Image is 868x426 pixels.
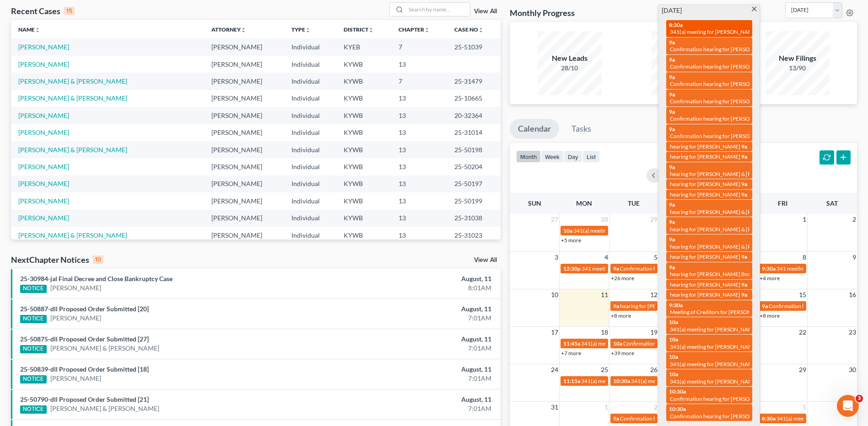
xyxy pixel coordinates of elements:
div: 15 [64,7,75,15]
div: 7:01AM [340,404,491,413]
div: 10 [93,256,103,264]
td: 13 [391,192,447,209]
button: week [541,150,564,163]
span: 1 [604,402,609,413]
a: 25-50839-dll Proposed Order Submitted [18] [20,365,149,373]
td: [PERSON_NAME] [204,107,284,124]
span: 30 [848,364,857,375]
span: 9a [762,303,768,309]
div: NOTICE [20,405,47,414]
td: 13 [391,158,447,175]
a: View All [474,8,497,15]
td: [PERSON_NAME] [204,210,284,227]
td: 7 [391,38,447,55]
span: 9a [669,126,675,133]
a: [PERSON_NAME] & [PERSON_NAME] [18,94,127,102]
a: 25-30984-jal Final Decree and Close Bankruptcy Case [20,275,173,282]
div: 7:01AM [340,314,491,323]
td: 13 [391,210,447,227]
span: [DATE] [662,6,682,15]
div: New Filings [766,53,830,64]
span: Fri [778,199,787,207]
span: 10a [669,336,678,343]
td: KYWB [336,210,391,227]
a: [PERSON_NAME] [18,180,69,187]
td: 25-31038 [447,210,501,227]
td: Individual [284,38,337,55]
td: KYWB [336,124,391,141]
span: 9a [669,74,675,80]
iframe: Intercom live chat [837,395,859,417]
span: 19 [649,327,658,338]
i: unfold_more [305,27,311,33]
td: 25-50199 [447,192,501,209]
td: 13 [391,141,447,158]
td: Individual [284,73,337,90]
i: unfold_more [424,27,430,33]
span: 10:30a [669,405,686,412]
td: 25-31023 [447,227,501,244]
span: 9a [669,39,675,46]
span: hearing for [PERSON_NAME] & [PERSON_NAME] [670,226,789,233]
td: KYWB [336,107,391,124]
span: 9a [613,265,619,272]
span: 9a [613,415,619,422]
span: hearing for [PERSON_NAME] & [PERSON_NAME] [670,243,789,250]
span: 28 [600,214,609,225]
td: Individual [284,158,337,175]
a: +39 more [611,350,634,357]
span: hearing for [PERSON_NAME] & [PERSON_NAME] [670,170,789,177]
div: 28/10 [538,64,602,73]
div: NOTICE [20,315,47,323]
td: 25-31479 [447,73,501,90]
span: 341(a) meeting for [PERSON_NAME] [670,326,758,333]
span: Meeting of Creditors for [PERSON_NAME] [670,309,771,315]
span: 9a [669,164,675,170]
span: 341(a) meeting for [PERSON_NAME] [573,227,662,234]
td: Individual [284,124,337,141]
td: [PERSON_NAME] [204,158,284,175]
span: hearing for [PERSON_NAME] [670,143,740,150]
td: KYWB [336,141,391,158]
a: [PERSON_NAME] & [PERSON_NAME] [18,146,127,154]
span: 8 [802,252,807,263]
span: 10a [563,227,572,234]
span: 17 [550,327,559,338]
span: 9 [852,252,857,263]
span: 27 [550,214,559,225]
span: 9a [669,108,675,115]
span: 341(a) meeting for [PERSON_NAME] [670,361,758,367]
td: 25-51039 [447,38,501,55]
span: 5 [802,402,807,413]
i: unfold_more [35,27,40,33]
a: 25-50887-dll Proposed Order Submitted [20] [20,305,149,313]
a: [PERSON_NAME] [18,197,69,205]
td: [PERSON_NAME] [204,176,284,192]
td: [PERSON_NAME] [204,56,284,73]
span: hearing for [PERSON_NAME] [670,153,740,160]
span: 9a [741,143,747,150]
span: 16 [848,289,857,300]
span: Confirmation hearing for [PERSON_NAME] [670,133,774,139]
span: Confirmation hearing for [PERSON_NAME] [623,340,727,347]
a: Typeunfold_more [291,26,311,33]
td: 13 [391,176,447,192]
a: [PERSON_NAME] & [PERSON_NAME] [18,231,127,239]
div: 15/106 [652,64,716,73]
div: Recent Cases [11,5,75,16]
span: 9a [741,281,747,288]
span: 31 [550,402,559,413]
td: KYWB [336,90,391,107]
td: Individual [284,210,337,227]
td: Individual [284,176,337,192]
td: KYWB [336,73,391,90]
td: 25-50204 [447,158,501,175]
a: [PERSON_NAME] & [PERSON_NAME] [50,404,159,413]
div: 7:01AM [340,344,491,353]
td: Individual [284,141,337,158]
td: KYEB [336,38,391,55]
span: hearing for [PERSON_NAME] [670,181,740,187]
td: Individual [284,107,337,124]
td: KYWB [336,192,391,209]
div: August, 11 [340,395,491,404]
